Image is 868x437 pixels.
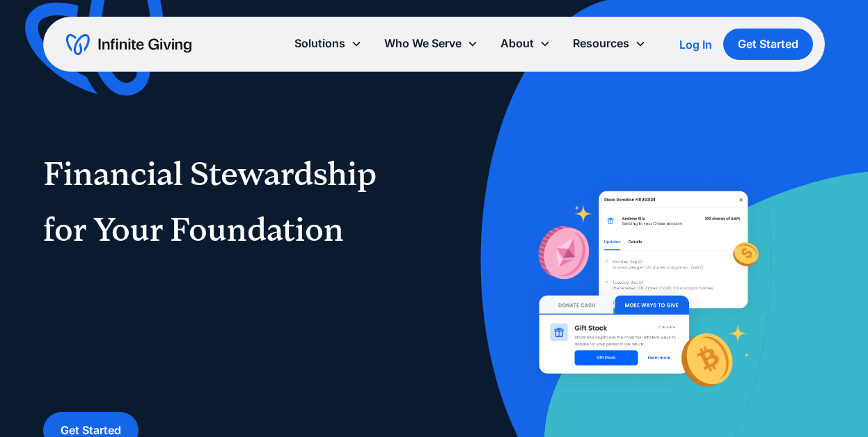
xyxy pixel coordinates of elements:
a: Log In [679,36,712,53]
p: As the leader of your foundation, you need a trusted financial partner to come alongside you crea... [43,262,406,390]
strong: Discover how we can increase your impact and help ensure your foundation is set up for financial ... [43,349,406,386]
sub: Financial Stewardship for Your Foundation [43,154,377,249]
div: Solutions [294,34,345,53]
div: Log In [679,39,712,50]
div: Resources [573,34,629,53]
a: Get Started [723,29,813,60]
img: nonprofit donation platform for faith-based organizations and ministries [519,171,768,411]
div: Who We Serve [384,34,461,53]
div: About [500,34,534,53]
